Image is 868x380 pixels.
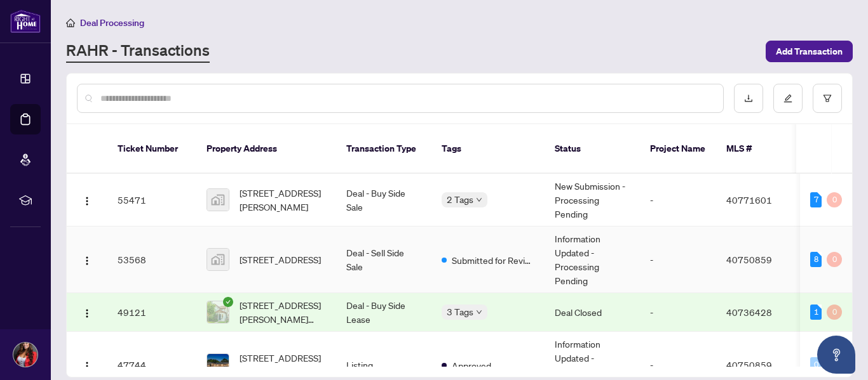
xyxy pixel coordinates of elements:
[716,124,792,174] th: MLS #
[336,226,431,293] td: Deal - Sell Side Sale
[452,253,534,267] span: Submitted for Review
[827,192,842,207] div: 0
[107,124,196,174] th: Ticket Number
[336,174,431,226] td: Deal - Buy Side Sale
[196,124,336,174] th: Property Address
[240,351,326,379] span: [STREET_ADDRESS][PERSON_NAME]
[813,84,842,113] button: filter
[431,124,545,174] th: Tags
[545,293,640,332] td: Deal Closed
[336,124,431,174] th: Transaction Type
[726,359,772,370] span: 40750859
[77,355,97,375] button: Logo
[66,18,75,27] span: home
[447,305,473,319] span: 3 Tags
[817,336,855,374] button: Open asap
[744,94,753,103] span: download
[107,226,196,293] td: 53568
[207,249,229,270] img: thumbnail-img
[810,252,822,267] div: 8
[207,301,229,323] img: thumbnail-img
[810,192,822,207] div: 7
[640,226,716,293] td: -
[240,298,326,326] span: [STREET_ADDRESS][PERSON_NAME][PERSON_NAME]
[82,256,92,266] img: Logo
[476,309,482,315] span: down
[80,17,144,29] span: Deal Processing
[810,357,822,372] div: 0
[207,354,229,376] img: thumbnail-img
[336,293,431,332] td: Deal - Buy Side Lease
[207,189,229,211] img: thumbnail-img
[734,84,763,113] button: download
[107,174,196,226] td: 55471
[726,194,772,206] span: 40771601
[77,190,97,210] button: Logo
[447,192,473,207] span: 2 Tags
[726,254,772,265] span: 40750859
[640,174,716,226] td: -
[240,252,321,266] span: [STREET_ADDRESS]
[783,94,792,103] span: edit
[545,226,640,293] td: Information Updated - Processing Pending
[640,124,716,174] th: Project Name
[223,297,233,307] span: check-circle
[766,41,853,62] button: Add Transaction
[82,196,92,206] img: Logo
[82,308,92,318] img: Logo
[827,252,842,267] div: 0
[13,343,37,367] img: Profile Icon
[476,197,482,203] span: down
[823,94,832,103] span: filter
[773,84,803,113] button: edit
[77,249,97,270] button: Logo
[640,293,716,332] td: -
[10,10,41,33] img: logo
[77,302,97,322] button: Logo
[827,305,842,320] div: 0
[107,293,196,332] td: 49121
[66,40,210,63] a: RAHR - Transactions
[545,124,640,174] th: Status
[82,361,92,371] img: Logo
[545,174,640,226] td: New Submission - Processing Pending
[726,306,772,318] span: 40736428
[240,186,326,214] span: [STREET_ADDRESS][PERSON_NAME]
[810,305,822,320] div: 1
[776,41,843,62] span: Add Transaction
[452,358,491,372] span: Approved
